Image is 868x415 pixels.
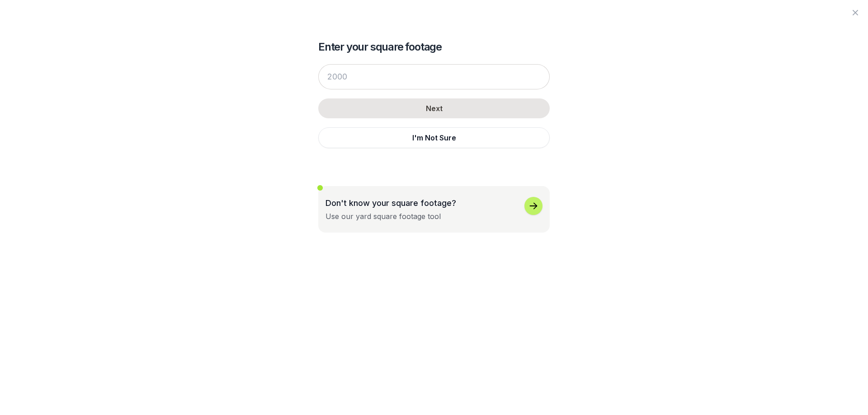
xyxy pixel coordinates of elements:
[318,40,550,54] h2: Enter your square footage
[318,64,550,89] input: 2000
[318,127,550,148] button: I'm Not Sure
[318,186,550,233] button: Don't know your square footage?Use our yard square footage tool
[325,197,456,209] p: Don't know your square footage?
[318,98,550,118] button: Next
[325,211,441,222] div: Use our yard square footage tool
